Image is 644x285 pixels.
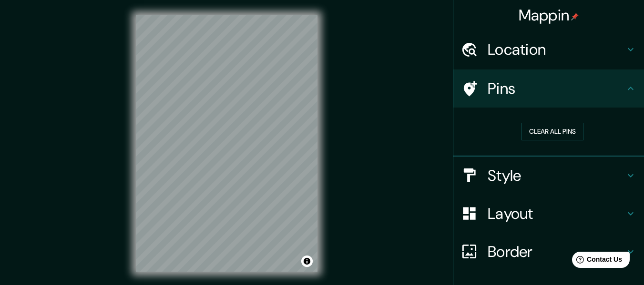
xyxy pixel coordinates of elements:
[488,40,625,59] h4: Location
[488,204,625,223] h4: Layout
[488,166,625,185] h4: Style
[136,15,317,272] canvas: Map
[453,233,644,271] div: Border
[453,69,644,108] div: Pins
[521,123,583,140] button: Clear all pins
[559,248,634,275] iframe: Help widget launcher
[571,13,579,20] img: pin-icon.png
[301,256,313,267] button: Toggle attribution
[488,79,625,98] h4: Pins
[453,195,644,233] div: Layout
[488,242,625,261] h4: Border
[519,6,579,25] h4: Mappin
[453,30,644,69] div: Location
[453,157,644,195] div: Style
